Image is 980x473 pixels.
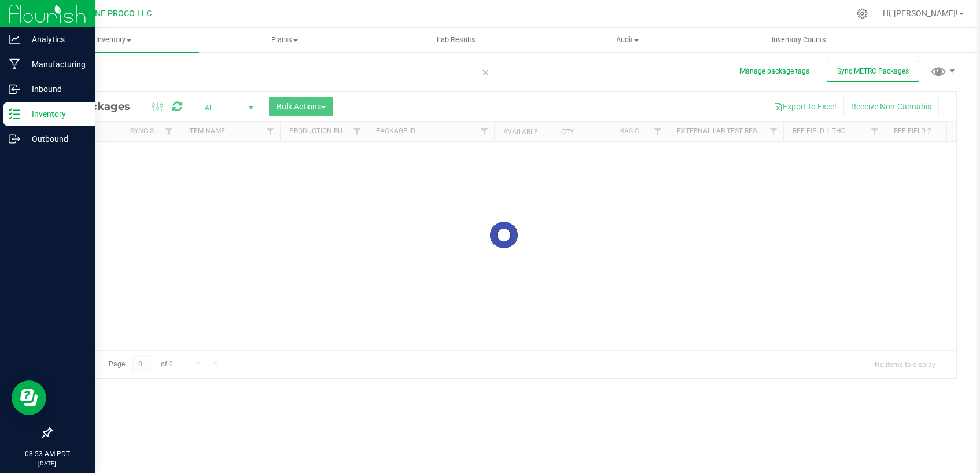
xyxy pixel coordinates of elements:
[9,58,20,70] inline-svg: Manufacturing
[543,35,713,45] span: Audit
[20,32,90,46] p: Analytics
[827,61,919,82] button: Sync METRC Packages
[421,35,491,45] span: Lab Results
[28,28,199,52] a: Inventory
[713,28,885,52] a: Inventory Counts
[883,9,958,18] span: Hi, [PERSON_NAME]!
[855,8,870,19] div: Manage settings
[481,65,489,80] span: Clear
[51,65,495,82] input: Search Package ID, Item Name, SKU, Lot or Part Number...
[199,28,370,52] a: Plants
[5,459,90,468] p: [DATE]
[12,380,46,415] iframe: Resource center
[200,35,370,45] span: Plants
[5,449,90,459] p: 08:53 AM PDT
[9,108,20,120] inline-svg: Inventory
[20,82,90,96] p: Inbound
[9,133,20,145] inline-svg: Outbound
[756,35,842,45] span: Inventory Counts
[9,83,20,95] inline-svg: Inbound
[20,132,90,146] p: Outbound
[740,67,809,76] button: Manage package tags
[542,28,713,52] a: Audit
[20,57,90,71] p: Manufacturing
[84,9,152,19] span: DUNE PROCO LLC
[9,34,20,45] inline-svg: Analytics
[28,35,199,45] span: Inventory
[837,67,909,75] span: Sync METRC Packages
[20,107,90,121] p: Inventory
[371,28,542,52] a: Lab Results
